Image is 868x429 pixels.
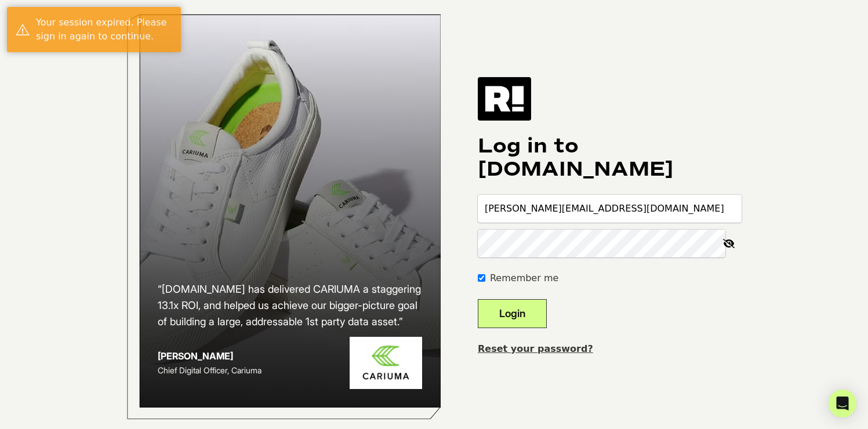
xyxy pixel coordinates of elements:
[490,271,558,285] label: Remember me
[350,337,422,390] img: Cariuma
[478,343,593,354] a: Reset your password?
[478,134,742,181] h1: Log in to [DOMAIN_NAME]
[478,77,531,120] img: Retention.com
[478,299,547,328] button: Login
[158,365,262,375] span: Chief Digital Officer, Cariuma
[36,16,172,43] div: Your session expired. Please sign in again to continue.
[829,390,856,417] div: Open Intercom Messenger
[478,195,742,223] input: Email
[158,350,233,362] strong: [PERSON_NAME]
[158,281,422,330] h2: “[DOMAIN_NAME] has delivered CARIUMA a staggering 13.1x ROI, and helped us achieve our bigger-pic...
